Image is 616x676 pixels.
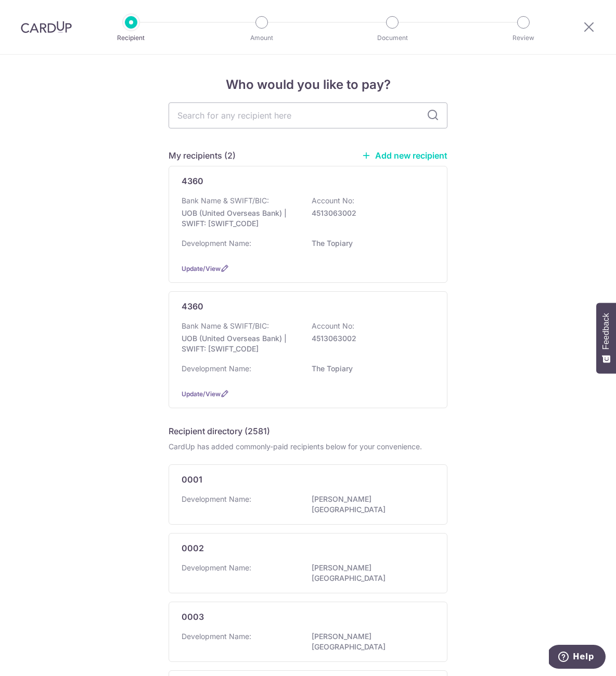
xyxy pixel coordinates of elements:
p: 0003 [182,610,204,623]
p: The Topiary [312,238,428,249]
p: 0002 [182,542,204,554]
p: Account No: [312,196,354,206]
p: UOB (United Overseas Bank) | SWIFT: [SWIFT_CODE] [182,208,298,229]
p: Development Name: [182,238,251,249]
h4: Who would you like to pay? [169,75,447,94]
div: CardUp has added commonly-paid recipients below for your convenience. [169,441,447,452]
p: UOB (United Overseas Bank) | SWIFT: [SWIFT_CODE] [182,333,298,354]
p: [PERSON_NAME][GEOGRAPHIC_DATA] [312,563,428,583]
span: Feedback [601,313,611,349]
p: Bank Name & SWIFT/BIC: [182,196,269,206]
a: Update/View [182,265,221,272]
p: The Topiary [312,363,428,374]
p: Amount [223,33,300,43]
p: Account No: [312,321,354,331]
p: [PERSON_NAME][GEOGRAPHIC_DATA] [312,631,428,652]
a: Update/View [182,390,221,398]
p: Review [485,33,562,43]
p: 4360 [182,300,203,313]
p: 0001 [182,473,202,486]
iframe: Opens a widget where you can find more information [549,645,606,671]
p: 4513063002 [312,333,428,344]
img: CardUp [21,21,72,33]
p: Bank Name & SWIFT/BIC: [182,321,269,331]
p: Development Name: [182,563,251,573]
p: 4360 [182,175,203,187]
p: Development Name: [182,631,251,642]
p: Development Name: [182,494,251,504]
input: Search for any recipient here [169,102,447,128]
p: Development Name: [182,363,251,374]
p: Recipient [93,33,170,43]
p: 4513063002 [312,208,428,218]
h5: Recipient directory (2581) [169,425,270,437]
button: Feedback - Show survey [596,303,616,373]
a: Add new recipient [362,150,447,161]
p: [PERSON_NAME][GEOGRAPHIC_DATA] [312,494,428,515]
p: Document [354,33,431,43]
h5: My recipients (2) [169,149,236,162]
